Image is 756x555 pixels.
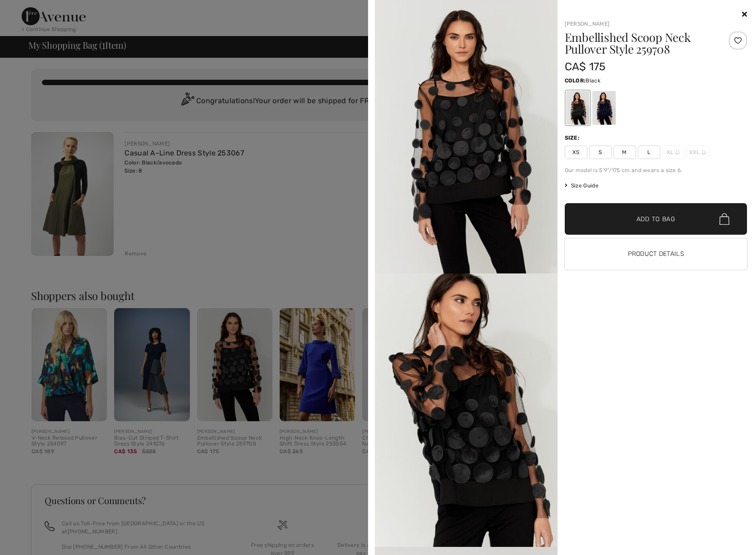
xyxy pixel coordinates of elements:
[675,150,680,155] img: ring-m.svg
[565,238,747,270] button: Product Details
[636,214,675,224] span: Add to Bag
[566,91,589,125] div: Black
[565,182,599,190] span: Size Guide
[592,91,615,125] div: Midnight
[565,32,717,55] h1: Embellished Scoop Neck Pullover Style 259708
[719,213,729,225] img: Bag.svg
[565,60,606,73] span: CA$ 175
[687,146,709,159] span: XXL
[585,77,600,84] span: Black
[21,6,39,14] span: Help
[565,146,587,159] span: XS
[565,77,586,84] span: Color:
[565,134,582,142] div: Size:
[701,150,706,155] img: ring-m.svg
[638,146,660,159] span: L
[565,203,747,235] button: Add to Bag
[375,273,558,547] img: frank-lyman-tops-black_259708_1_8a12_search.jpg
[589,146,612,159] span: S
[662,146,685,159] span: XL
[613,146,636,159] span: M
[565,166,747,174] div: Our model is 5'9"/175 cm and wears a size 6.
[565,21,610,27] a: [PERSON_NAME]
